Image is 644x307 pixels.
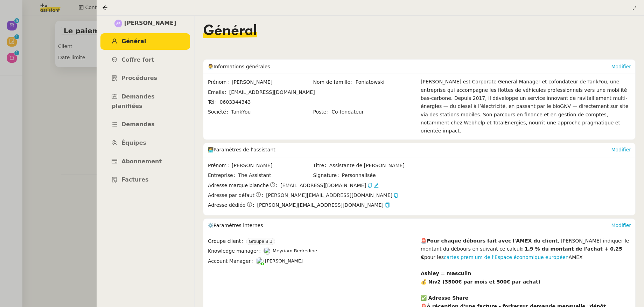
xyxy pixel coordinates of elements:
span: Poste [313,108,332,116]
span: Informations générales [213,64,270,69]
span: Demandes planifiées [112,93,155,109]
div: , [PERSON_NAME] indiquer le montant du débours en suivant ce calcul pour les AMEX [421,237,631,261]
span: Assistante de [PERSON_NAME] [329,162,418,170]
a: Modifier [611,223,631,228]
span: 0603344343 [219,99,251,105]
span: Personnalisée [342,171,376,179]
span: Général [121,38,146,45]
a: Demandes planifiées [100,89,190,114]
nz-tag: Groupe B.3 [246,238,275,245]
a: Abonnement [100,153,190,170]
span: [PERSON_NAME] [232,78,312,86]
span: Co-fondateur [331,108,418,116]
img: svg [114,20,122,27]
span: Société [208,108,231,116]
a: Coffre fort [100,52,190,68]
img: users%2FNTfmycKsCFdqp6LX6USf2FmuPJo2%2Favatar%2F16D86256-2126-4AE5-895D-3A0011377F92_1_102_o-remo... [256,257,264,265]
span: Adresse par défaut [208,191,254,199]
span: Prénom [208,162,232,170]
div: ⚙️ [208,219,611,233]
a: Modifier [611,64,631,69]
span: Adresse dédiée [208,201,245,209]
span: Emails [208,88,229,96]
span: The Assistant [238,171,312,179]
span: Titre [313,162,329,170]
a: Modifier [611,147,631,152]
span: Groupe client [208,237,246,245]
span: [EMAIL_ADDRESS][DOMAIN_NAME] [280,182,366,190]
strong: Ashley = masculin [421,271,471,276]
span: Général [203,24,257,38]
span: Abonnement [121,158,162,165]
a: Procédures [100,70,190,87]
span: Account Manager [208,257,256,265]
strong: ✅ Adresse Share [421,295,468,301]
a: Demandes [100,116,190,133]
a: Équipes [100,135,190,151]
span: Procédures [121,75,157,81]
span: [PERSON_NAME][EMAIL_ADDRESS][DOMAIN_NAME] [257,201,390,209]
span: Entreprise [208,171,238,179]
span: Signature [313,171,342,179]
a: cartes premium de l'Espace économique européen [444,254,569,260]
div: 🧑‍💼 [208,60,611,74]
span: Coffre fort [121,56,154,63]
span: [PERSON_NAME] [265,258,303,264]
div: 🧑‍💻 [208,143,611,157]
span: Paramètres de l'assistant [213,147,275,152]
span: Factures [121,176,149,183]
span: Knowledge manager [208,247,264,255]
span: Adresse marque blanche [208,182,269,190]
div: [PERSON_NAME] est Corporate General Manager et cofondateur de TankYou, une entreprise qui accompa... [421,78,631,135]
a: Général [100,33,190,50]
span: Paramètres internes [213,223,263,228]
strong: 🚨Pour chaque débours fait avec l'AMEX du client [421,238,558,244]
span: Meyriam Bedredine [273,248,317,253]
span: TankYou [231,108,312,116]
strong: : 1,9 % du montant de l'achat + 0,25 € [421,246,622,260]
span: Équipes [121,139,146,146]
span: Prénom [208,78,232,86]
span: [PERSON_NAME] [232,162,312,170]
img: users%2FaellJyylmXSg4jqeVbanehhyYJm1%2Favatar%2Fprofile-pic%20(4).png [264,247,271,255]
span: Poniatowski [356,78,418,86]
strong: 💰 Niv2 (3500€ par mois et 500€ par achat) [421,279,540,285]
span: Tél [208,98,219,106]
span: [PERSON_NAME][EMAIL_ADDRESS][DOMAIN_NAME] [266,191,399,199]
span: Nom de famille [313,78,356,86]
span: Demandes [121,121,155,128]
span: [EMAIL_ADDRESS][DOMAIN_NAME] [229,89,315,95]
span: [PERSON_NAME] [124,19,176,28]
